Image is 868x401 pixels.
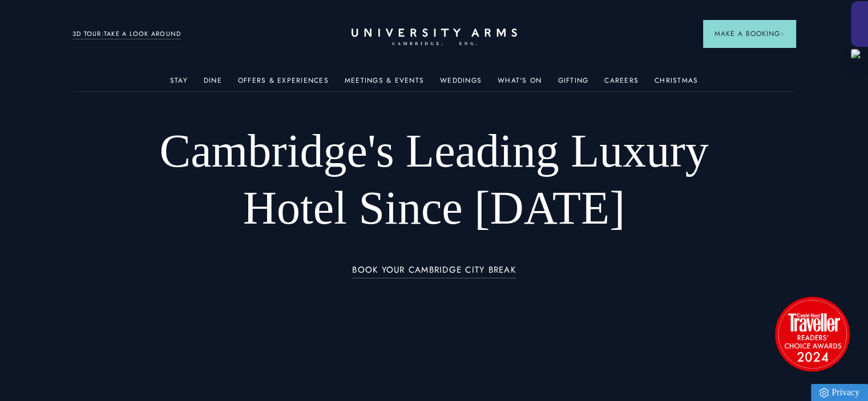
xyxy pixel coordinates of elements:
[352,29,517,46] a: Home
[714,29,784,39] span: Make a Booking
[170,76,188,91] a: Stay
[811,384,868,401] a: Privacy
[769,291,855,376] img: image-2524eff8f0c5d55edbf694693304c4387916dea5-1501x1501-png
[72,29,181,39] a: 3D TOUR:TAKE A LOOK AROUND
[352,265,516,278] a: BOOK YOUR CAMBRIDGE CITY BREAK
[498,76,542,91] a: What's On
[238,76,329,91] a: Offers & Experiences
[558,76,588,91] a: Gifting
[204,76,222,91] a: Dine
[345,76,424,91] a: Meetings & Events
[655,76,698,91] a: Christmas
[703,20,796,47] button: Make a BookingArrow icon
[819,388,829,398] img: Privacy
[440,76,482,91] a: Weddings
[604,76,639,91] a: Careers
[780,32,784,36] img: Arrow icon
[145,123,724,237] h1: Cambridge's Leading Luxury Hotel Since [DATE]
